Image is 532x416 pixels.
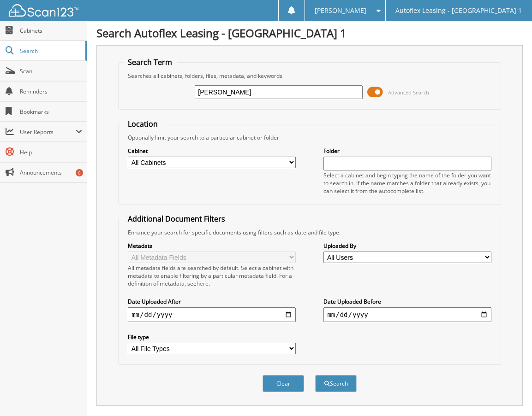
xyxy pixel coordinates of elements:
legend: Search Term [123,57,177,67]
h1: Search Autoflex Leasing - [GEOGRAPHIC_DATA] 1 [96,25,523,41]
div: Optionally limit your search to a particular cabinet or folder [123,134,496,141]
span: Cabinets [20,27,82,35]
span: Advanced Search [388,89,429,96]
legend: Additional Document Filters [123,214,230,224]
div: Select a cabinet and begin typing the name of the folder you want to search in. If the name match... [323,171,491,195]
button: Search [315,375,357,392]
label: Folder [323,147,491,155]
span: Announcements [20,169,82,176]
label: Date Uploaded Before [323,298,491,305]
label: Cabinet [128,147,295,155]
span: [PERSON_NAME] [315,8,366,13]
span: Help [20,148,82,156]
img: scan123-logo-white.svg [9,4,78,17]
div: Enhance your search for specific documents using filters such as date and file type. [123,229,496,236]
div: All metadata fields are searched by default. Select a cabinet with metadata to enable filtering b... [128,264,295,287]
input: end [323,307,491,322]
label: File type [128,333,295,341]
span: Reminders [20,88,82,95]
div: 6 [76,169,83,176]
div: Searches all cabinets, folders, files, metadata, and keywords [123,72,496,80]
a: here [197,280,209,287]
span: Search [20,47,81,55]
label: Metadata [128,242,295,250]
button: Clear [263,375,304,392]
span: User Reports [20,128,76,136]
label: Date Uploaded After [128,298,295,305]
span: Autoflex Leasing - [GEOGRAPHIC_DATA] 1 [395,8,522,13]
label: Uploaded By [323,242,491,250]
span: Scan [20,67,82,75]
iframe: Chat Widget [486,372,532,416]
input: start [128,307,295,322]
span: Bookmarks [20,108,82,116]
legend: Location [123,119,162,129]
